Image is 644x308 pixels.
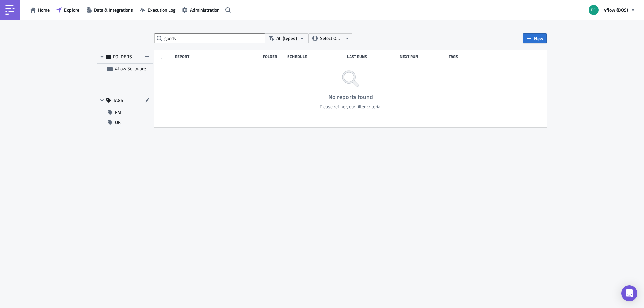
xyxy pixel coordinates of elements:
[115,65,156,72] span: 4flow Software KAM
[38,6,50,13] span: Home
[588,4,599,16] img: Avatar
[604,6,628,13] span: 4flow (BOS)
[179,5,223,15] button: Administration
[400,54,446,59] div: Next Run
[64,6,79,13] span: Explore
[53,5,83,15] button: Explore
[154,33,265,43] input: Search Reports
[27,5,53,15] button: Home
[621,285,637,301] div: Open Intercom Messenger
[347,54,396,59] div: Last Runs
[97,117,153,127] button: OK
[265,33,309,43] button: All (types)
[523,33,547,43] button: New
[320,104,381,110] div: Please refine your filter criteria.
[320,35,342,42] span: Select Owner
[148,6,175,13] span: Execution Log
[137,5,179,15] button: Execution Log
[534,35,543,42] span: New
[113,54,132,60] span: FOLDERS
[115,117,121,127] span: OK
[585,3,639,17] button: 4flow (BOS)
[287,54,344,59] div: Schedule
[263,54,284,59] div: Folder
[97,107,153,117] button: FM
[83,5,137,15] button: Data & Integrations
[175,54,260,59] div: Report
[115,107,121,117] span: FM
[94,6,133,13] span: Data & Integrations
[5,5,15,15] img: PushMetrics
[190,6,220,13] span: Administration
[320,94,381,100] h4: No reports found
[113,97,123,103] span: TAGS
[449,54,477,59] div: Tags
[276,35,297,42] span: All (types)
[309,33,352,43] button: Select Owner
